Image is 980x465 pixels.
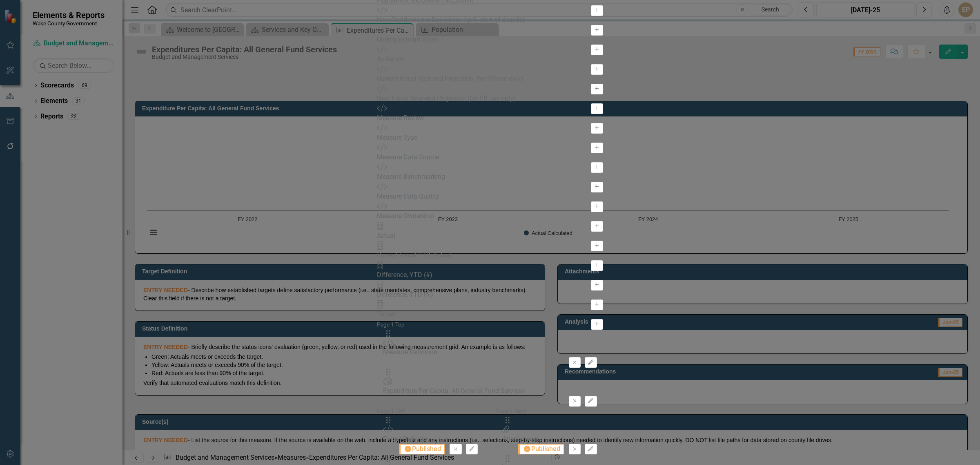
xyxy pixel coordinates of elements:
[377,290,603,300] div: Difference, YTD (%)
[377,153,603,162] div: Measure Data Source
[377,55,603,64] div: Audience
[502,435,597,444] div: Attachments
[377,408,405,414] small: Page 1 Left
[377,16,603,25] div: New Residents per Day (since April, start of decade)
[377,251,603,260] div: Current Fiscal YTD, Actual
[377,74,603,84] div: Current Fiscal Year-end Projection (for PB use only)
[383,387,597,396] div: Expenditure Per Capita: All General Fund Services
[377,94,603,103] div: Next Fiscal Year-end Projection (for PB use only)
[496,408,527,414] small: Page 1 Right
[399,444,445,454] span: Published
[377,231,603,241] div: Actual
[377,133,603,143] div: Measure Type
[377,114,603,123] div: Measure Review
[518,444,564,454] span: Published
[383,435,478,444] div: Target Definition
[377,271,603,280] div: Difference, YTD (#)
[377,321,405,328] small: Page 1 Top
[377,35,603,45] div: Unemployment Rates
[377,212,603,221] div: Measure Ownership
[383,348,597,357] div: Measure Definition
[377,172,603,182] div: Measure Benchmarking
[377,192,603,201] div: Measure Data Quality
[377,310,603,319] div: Target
